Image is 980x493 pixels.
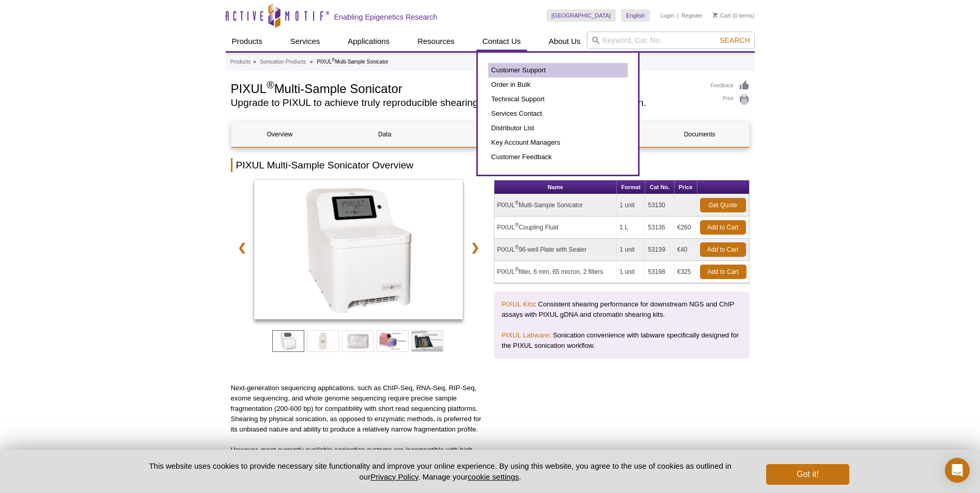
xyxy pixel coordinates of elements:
[254,180,463,322] a: PIXUL Multi-Sample Sonicator
[267,79,274,90] sup: ®
[515,267,519,272] sup: ®
[341,32,396,51] a: Applications
[488,78,628,92] a: Order in Bulk
[260,57,306,67] a: Sonication Products
[713,12,718,18] img: Your Cart
[713,12,731,19] a: Cart
[231,236,253,259] a: ❮
[488,92,628,106] a: Technical Support
[370,472,418,481] a: Privacy Policy
[464,236,486,259] a: ❯
[488,121,628,135] a: Distributor List
[675,217,697,239] td: €260
[651,122,748,147] a: Documents
[231,122,329,147] a: Overview
[231,98,701,107] h2: Upgrade to PIXUL to achieve truly reproducible shearing of chromatin, DNA, RNA, and protein.
[476,32,527,51] a: Contact Us
[494,239,617,261] td: PIXUL 96-well Plate with Sealer
[766,464,849,485] button: Got it!
[231,383,487,435] p: Next-generation sequencing applications, such as ChIP-Seq, RNA-Seq, RIP-Seq, exome sequencing, an...
[494,261,617,283] td: PIXUL filter, 6 mm, 65 micron, 2 filters
[284,32,326,51] a: Services
[711,94,750,105] a: Print
[720,36,750,44] span: Search
[488,63,628,78] a: Customer Support
[645,217,674,239] td: 53136
[494,217,617,239] td: PIXUL Coupling Fluid
[441,122,538,147] a: Contents
[945,458,970,483] div: Open Intercom Messenger
[542,32,587,51] a: About Us
[230,57,251,67] a: Products
[700,198,746,212] a: Get Quote
[713,9,755,22] li: (0 items)
[226,32,269,51] a: Products
[231,158,750,172] h2: PIXUL Multi-Sample Sonicator Overview
[675,261,697,283] td: €325
[645,239,674,261] td: 53139
[494,180,617,194] th: Name
[515,222,519,228] sup: ®
[681,12,703,19] a: Register
[700,242,746,257] a: Add to Cart
[711,80,750,91] a: Feedback
[131,460,750,482] p: This website uses cookies to provide necessary site functionality and improve your online experie...
[502,331,549,339] a: PIXUL Labware
[468,472,519,481] button: cookie settings
[677,9,679,22] li: |
[617,180,645,194] th: Format
[515,200,519,206] sup: ®
[617,194,645,217] td: 1 unit
[587,32,755,49] input: Keyword, Cat. No.
[411,32,461,51] a: Resources
[675,239,697,261] td: €40
[334,12,438,22] h2: Enabling Epigenetics Research
[336,122,433,147] a: Data
[515,244,519,250] sup: ®
[310,59,313,65] li: »
[675,180,697,194] th: Price
[502,300,534,308] a: PIXUL Kits
[547,9,616,22] a: [GEOGRAPHIC_DATA]
[502,299,742,320] p: : Consistent shearing performance for downstream NGS and ChIP assays with PIXUL gDNA and chromati...
[488,150,628,164] a: Customer Feedback
[700,220,746,235] a: Add to Cart
[317,59,388,65] li: PIXUL Multi-Sample Sonicator
[717,36,753,45] button: Search
[617,239,645,261] td: 1 unit
[254,180,463,319] img: PIXUL Multi-Sample Sonicator
[488,106,628,121] a: Services Contact
[617,217,645,239] td: 1 L
[660,12,674,19] a: Login
[253,59,256,65] li: »
[645,194,674,217] td: 53130
[231,80,701,96] h1: PIXUL Multi-Sample Sonicator
[502,330,742,351] p: : Sonication convenience with labware specifically designed for the PIXUL sonication workflow.
[645,261,674,283] td: 53198
[645,180,674,194] th: Cat No.
[617,261,645,283] td: 1 unit
[488,135,628,150] a: Key Account Managers
[700,265,746,279] a: Add to Cart
[621,9,650,22] a: English
[494,194,617,217] td: PIXUL Multi-Sample Sonicator
[332,57,335,63] sup: ®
